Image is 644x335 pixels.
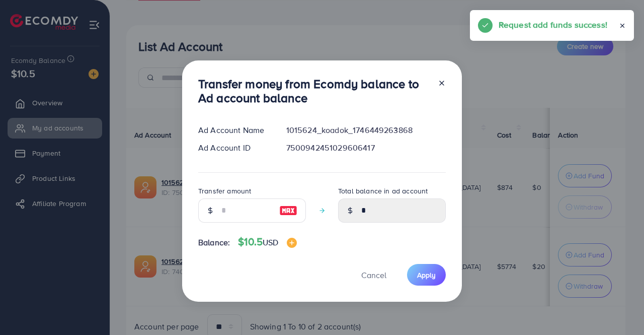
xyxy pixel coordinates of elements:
[198,77,430,106] h3: Transfer money from Ecomdy balance to Ad account balance
[417,270,436,280] span: Apply
[361,270,386,281] span: Cancel
[278,142,454,154] div: 7500942451029606417
[238,236,296,248] h4: $10.5
[349,264,399,286] button: Cancel
[263,237,278,248] span: USD
[287,238,297,248] img: image
[338,186,428,196] label: Total balance in ad account
[278,124,454,136] div: 1015624_koadok_1746449263868
[279,205,297,217] img: image
[601,290,636,327] iframe: Chat
[499,18,607,31] h5: Request add funds success!
[190,142,278,154] div: Ad Account ID
[198,237,230,248] span: Balance:
[190,124,278,136] div: Ad Account Name
[198,186,251,196] label: Transfer amount
[407,264,446,286] button: Apply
